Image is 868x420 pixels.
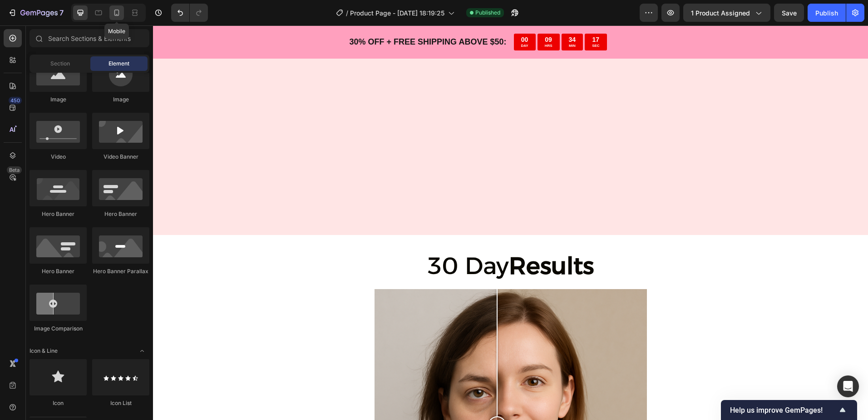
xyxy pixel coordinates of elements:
input: Search Sections & Elements [30,29,149,47]
div: Beta [7,166,22,174]
button: Save [774,4,804,22]
button: Show survey - Help us improve GemPages! [730,405,848,415]
div: Image [92,95,149,104]
p: 7 [59,7,64,18]
div: Icon List [92,399,149,407]
div: Image Comparison [30,325,87,333]
div: Video Banner [92,153,149,161]
div: Hero Banner Parallax [92,267,149,275]
button: 1 product assigned [683,4,770,22]
div: Hero Banner [30,210,87,218]
button: Publish [808,4,846,22]
iframe: Design area [153,25,868,420]
span: Element [108,60,129,68]
span: Save [782,9,797,17]
div: Icon [30,399,87,407]
div: Image [30,95,87,104]
button: 7 [4,4,68,22]
div: 450 [9,97,22,104]
span: Toggle open [135,344,149,358]
span: / [346,8,348,18]
div: Hero Banner [92,210,149,218]
span: Icon & Line [30,347,58,355]
div: Publish [815,8,838,18]
span: Section [50,60,70,68]
strong: Results [356,226,441,255]
div: Hero Banner [30,267,87,275]
span: 1 product assigned [691,8,750,18]
div: Undo/Redo [171,4,208,22]
span: Published [475,9,500,17]
span: Help us improve GemPages! [730,406,837,415]
div: Open Intercom Messenger [837,375,859,397]
span: Product Page - [DATE] 18:19:25 [350,8,444,18]
div: Video [30,153,87,161]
